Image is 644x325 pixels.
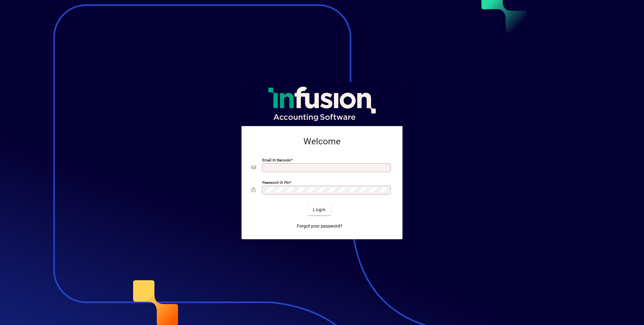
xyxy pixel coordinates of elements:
a: Forgot your password? [294,220,345,232]
h2: Welcome [252,136,392,147]
button: Login [308,204,331,215]
span: Forgot your password? [297,223,342,229]
mat-label: Email or Barcode [262,158,291,162]
span: Login [313,206,326,213]
mat-label: Password or Pin [262,180,289,185]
